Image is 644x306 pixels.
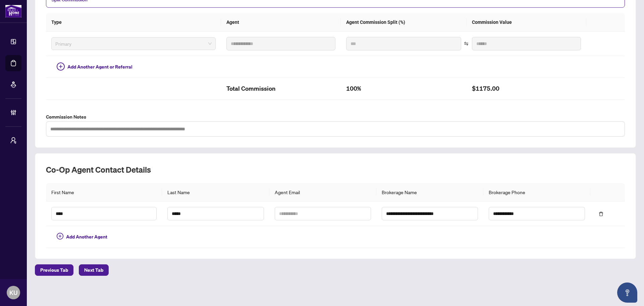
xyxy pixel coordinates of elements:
[226,83,335,94] h2: Total Commission
[162,183,269,202] th: Last Name
[617,282,637,303] button: Open asap
[46,164,625,175] h2: Co-op Agent Contact Details
[40,265,68,275] span: Previous Tab
[35,264,73,276] button: Previous Tab
[9,288,17,297] span: KU
[46,113,625,121] label: Commission Notes
[79,264,109,276] button: Next Tab
[57,62,65,71] span: plus-circle
[346,83,461,94] h2: 100%
[376,183,483,202] th: Brokerage Name
[599,212,603,216] span: delete
[46,13,221,32] th: Type
[269,183,376,202] th: Agent Email
[57,233,63,239] span: plus-circle
[46,183,162,202] th: First Name
[84,265,103,275] span: Next Tab
[221,13,341,32] th: Agent
[51,61,138,72] button: Add Another Agent or Referral
[472,83,581,94] h2: $1175.00
[464,41,469,46] span: swap
[67,63,132,71] span: Add Another Agent or Referral
[5,5,21,17] img: logo
[55,39,212,49] span: Primary
[467,13,586,32] th: Commission Value
[51,231,113,242] button: Add Another Agent
[483,183,590,202] th: Brokerage Phone
[10,137,17,144] span: user-switch
[341,13,467,32] th: Agent Commission Split (%)
[66,233,107,241] span: Add Another Agent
